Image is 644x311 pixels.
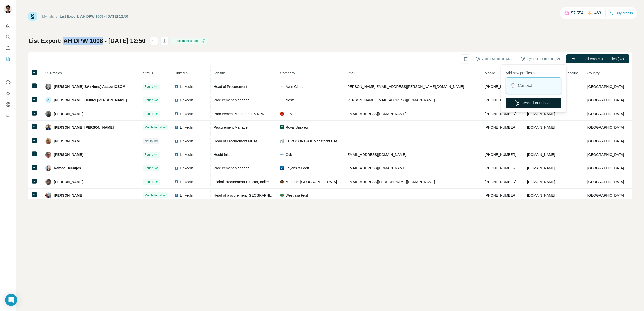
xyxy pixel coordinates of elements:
[45,179,51,185] img: Avatar
[174,139,178,143] img: LinkedIn logo
[280,71,295,75] span: Company
[485,180,516,184] span: [PHONE_NUMBER]
[473,55,515,63] button: Add to Sequence (32)
[45,97,51,103] div: A
[4,21,12,30] button: Quick start
[172,38,207,44] div: Enrichment is done
[527,125,555,129] span: [DOMAIN_NAME]
[280,153,284,157] img: company-logo
[280,193,284,197] img: company-logo
[485,193,516,197] span: [PHONE_NUMBER]
[145,98,153,102] span: Found
[587,112,624,116] span: [GEOGRAPHIC_DATA]
[527,180,555,184] span: [DOMAIN_NAME]
[485,71,495,75] span: Mobile
[506,68,561,75] p: Add new profiles as
[45,138,51,144] img: Avatar
[145,112,153,116] span: Found
[54,193,83,198] span: [PERSON_NAME]
[45,152,51,158] img: Avatar
[45,84,51,90] img: Avatar
[485,98,516,102] span: [PHONE_NUMBER]
[28,12,37,21] img: Surfe Logo
[214,98,249,102] span: Procurement Manager
[610,10,633,17] button: Buy credits
[587,180,624,184] span: [GEOGRAPHIC_DATA]
[45,124,51,130] img: Avatar
[180,84,193,89] span: LinkedIn
[587,85,624,89] span: [GEOGRAPHIC_DATA]
[174,125,178,129] img: LinkedIn logo
[286,152,292,157] span: Gvb
[214,153,234,157] span: Hoofd Inkoop
[4,54,12,63] button: My lists
[518,55,563,63] button: Sync all to HubSpot (32)
[566,54,629,63] button: Find all emails & mobiles (32)
[180,166,193,171] span: LinkedIn
[587,166,624,170] span: [GEOGRAPHIC_DATA]
[145,139,158,143] span: Not found
[174,71,188,75] span: LinkedIn
[286,111,292,116] span: Lely
[28,37,145,45] h1: List Export: AH DPW 1008 - [DATE] 12:50
[4,89,12,98] button: Use Surfe API
[56,14,57,19] li: /
[60,14,128,19] div: List Export: AH DPW 1008 - [DATE] 12:50
[214,125,249,129] span: Procurement Manager
[280,180,284,184] img: company-logo
[286,84,304,89] span: Awin Global
[587,193,624,197] span: [GEOGRAPHIC_DATA]
[587,153,624,157] span: [GEOGRAPHIC_DATA]
[485,125,516,129] span: [PHONE_NUMBER]
[286,166,309,171] span: Loyens & Loeff
[286,179,337,184] span: Magnum [GEOGRAPHIC_DATA]
[54,179,83,184] span: [PERSON_NAME]
[527,166,555,170] span: [DOMAIN_NAME]
[566,71,579,75] span: Landline
[214,71,226,75] span: Job title
[145,125,162,130] span: Mobile found
[214,166,249,170] span: Procurement Manager
[45,111,51,117] img: Avatar
[214,193,284,197] span: Head of procurement [GEOGRAPHIC_DATA]
[286,139,338,144] span: EUROCONTROL Maastricht UAC
[45,192,51,198] img: Avatar
[527,153,555,157] span: [DOMAIN_NAME]
[174,180,178,184] img: LinkedIn logo
[143,71,153,75] span: Status
[578,56,624,61] span: Find all emails & mobiles (32)
[346,166,406,170] span: [EMAIL_ADDRESS][DOMAIN_NAME]
[214,112,264,116] span: Procurement Manager IT & NPR
[54,98,127,103] span: [PERSON_NAME] Bethiol [PERSON_NAME]
[4,78,12,87] button: Use Surfe on LinkedIn
[214,139,258,143] span: Head of Procurement MUAC
[587,71,600,75] span: Country
[180,193,193,198] span: LinkedIn
[587,125,624,129] span: [GEOGRAPHIC_DATA]
[4,32,12,41] button: Search
[280,125,284,129] img: company-logo
[214,85,247,89] span: Head of Procurement
[346,180,435,184] span: [EMAIL_ADDRESS][PERSON_NAME][DOMAIN_NAME]
[174,85,178,89] img: LinkedIn logo
[485,112,516,116] span: [PHONE_NUMBER]
[145,180,153,184] span: Found
[587,139,624,143] span: [GEOGRAPHIC_DATA]
[286,125,308,130] span: Royal Unibrew
[485,166,516,170] span: [PHONE_NUMBER]
[145,193,162,198] span: Mobile found
[346,98,435,102] span: [PERSON_NAME][EMAIL_ADDRESS][DOMAIN_NAME]
[145,166,153,170] span: Found
[286,98,295,103] span: Neste
[180,98,193,103] span: LinkedIn
[45,71,62,75] span: 32 Profiles
[54,139,83,144] span: [PERSON_NAME]
[54,84,125,89] span: [PERSON_NAME] BA (Hons) Assoc IOSCM
[5,294,17,306] div: Open Intercom Messenger
[280,112,284,116] img: company-logo
[527,193,555,197] span: [DOMAIN_NAME]
[485,153,516,157] span: [PHONE_NUMBER]
[174,112,178,116] img: LinkedIn logo
[4,5,12,13] img: Avatar
[346,153,406,157] span: [EMAIL_ADDRESS][DOMAIN_NAME]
